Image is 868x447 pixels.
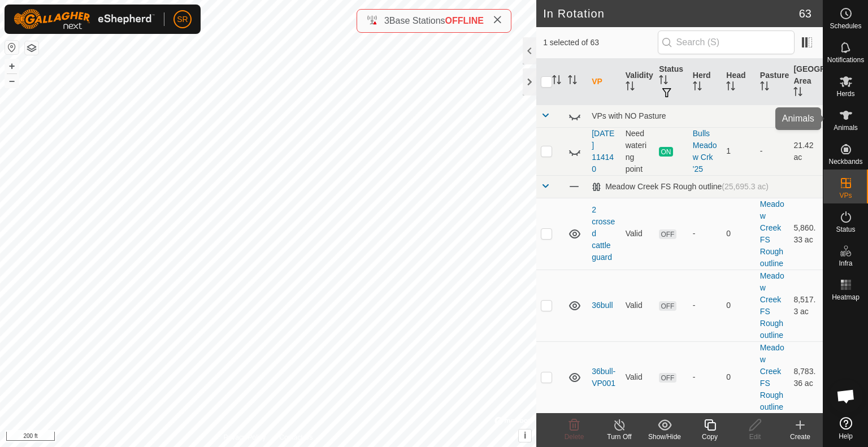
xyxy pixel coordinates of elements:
td: 0 [722,341,756,413]
th: Status [654,59,688,105]
th: VP [587,59,621,105]
div: Edit [732,432,778,442]
td: Valid [621,198,655,270]
div: VPs with NO Pasture [592,111,818,120]
span: 1 selected of 63 [543,37,657,49]
span: Animals [834,124,858,131]
a: Meadow Creek FS Rough outline [760,271,784,340]
span: Schedules [830,23,861,29]
p-sorticon: Activate to sort [793,89,802,98]
span: Status [836,226,855,233]
button: Reset Map [5,41,19,54]
span: OFF [659,229,676,239]
p-sorticon: Activate to sort [726,83,735,92]
span: OFF [659,373,676,383]
th: Pasture [756,59,789,105]
td: Need watering point [621,127,655,175]
p-sorticon: Activate to sort [659,77,668,86]
a: 36bull [592,301,613,310]
div: Show/Hide [642,432,687,442]
a: Contact Us [279,432,313,442]
button: + [5,59,19,73]
div: Meadow Creek FS Rough outline [592,182,769,192]
button: Map Layers [25,41,38,55]
div: Turn Off [597,432,642,442]
a: [DATE] 114140 [592,129,614,173]
div: - [693,371,718,383]
span: i [524,431,526,440]
p-sorticon: Activate to sort [552,77,561,86]
span: Help [839,433,853,440]
span: Infra [839,260,852,267]
a: 2 crossed cattle guard [592,205,615,262]
p-sorticon: Activate to sort [760,83,769,92]
button: – [5,74,19,88]
div: - [693,228,718,240]
span: Delete [565,433,584,441]
span: (25,695.3 ac) [722,182,769,191]
p-sorticon: Activate to sort [568,77,577,86]
td: 5,860.33 ac [789,198,823,270]
td: - [756,127,789,175]
div: Bulls Meadow Crk '25 [693,128,718,175]
th: Validity [621,59,655,105]
a: Meadow Creek FS Rough outline [760,343,784,411]
span: 63 [799,5,811,22]
th: Head [722,59,756,105]
td: Valid [621,341,655,413]
div: Create [778,432,823,442]
span: SR [177,14,188,25]
span: Heatmap [832,294,860,301]
a: Meadow Creek FS Rough outline [760,199,784,268]
a: Privacy Policy [224,432,266,442]
img: Gallagher Logo [14,9,155,29]
span: Neckbands [828,158,862,165]
span: VPs [839,192,852,199]
p-sorticon: Activate to sort [693,83,702,92]
div: Copy [687,432,732,442]
td: 8,517.3 ac [789,270,823,341]
span: ON [659,147,672,157]
span: OFF [659,301,676,311]
td: 0 [722,270,756,341]
div: Open chat [829,379,863,413]
span: OFFLINE [445,16,484,25]
input: Search (S) [658,31,795,54]
button: i [519,429,531,442]
td: 1 [722,127,756,175]
td: 8,783.36 ac [789,341,823,413]
p-sorticon: Activate to sort [626,83,635,92]
td: Valid [621,270,655,341]
div: - [693,300,718,311]
a: Help [823,413,868,444]
span: Notifications [827,57,864,63]
span: Herds [836,90,854,97]
span: 3 [384,16,389,25]
th: [GEOGRAPHIC_DATA] Area [789,59,823,105]
h2: In Rotation [543,7,799,20]
span: Base Stations [389,16,445,25]
td: 0 [722,198,756,270]
td: 21.42 ac [789,127,823,175]
a: 36bull-VP001 [592,367,615,388]
th: Herd [688,59,722,105]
